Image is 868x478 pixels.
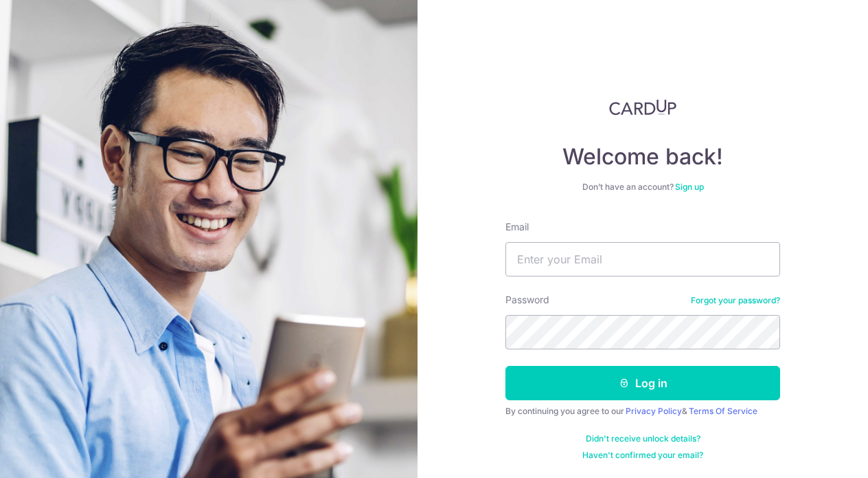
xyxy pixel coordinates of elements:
[505,293,549,307] label: Password
[626,406,682,416] a: Privacy Policy
[675,182,704,192] a: Sign up
[505,366,780,400] button: Log in
[505,143,780,171] h4: Welcome back!
[586,433,700,444] a: Didn't receive unlock details?
[505,242,780,276] input: Enter your Email
[691,295,780,306] a: Forgot your password?
[609,99,676,116] img: CardUp Logo
[689,406,757,416] a: Terms Of Service
[582,450,703,461] a: Haven't confirmed your email?
[505,220,529,234] label: Email
[505,406,780,417] div: By continuing you agree to our &
[505,182,780,193] div: Don’t have an account?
